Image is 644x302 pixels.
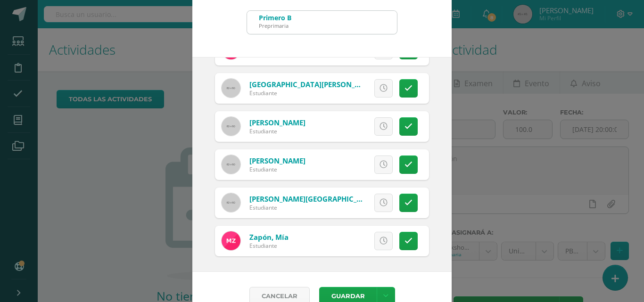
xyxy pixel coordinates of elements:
img: dc27abd7c3755c3952a04e95ad32e8d5.png [222,231,240,250]
div: Estudiante [249,89,363,97]
a: [PERSON_NAME] [249,118,305,127]
a: [GEOGRAPHIC_DATA][PERSON_NAME] [249,80,378,89]
div: Estudiante [249,204,363,212]
div: Estudiante [249,165,305,173]
div: Primero B [259,13,291,22]
img: 60x60 [222,155,240,174]
a: [PERSON_NAME][GEOGRAPHIC_DATA] [249,194,378,204]
img: 60x60 [222,79,240,98]
div: Preprimaria [259,22,291,29]
a: [PERSON_NAME] [249,156,305,165]
input: Busca un grado o sección aquí... [247,11,397,34]
a: Zapón, Mía [249,232,289,242]
img: 60x60 [222,117,240,136]
div: Estudiante [249,127,305,135]
img: 60x60 [222,193,240,212]
div: Estudiante [249,242,289,250]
